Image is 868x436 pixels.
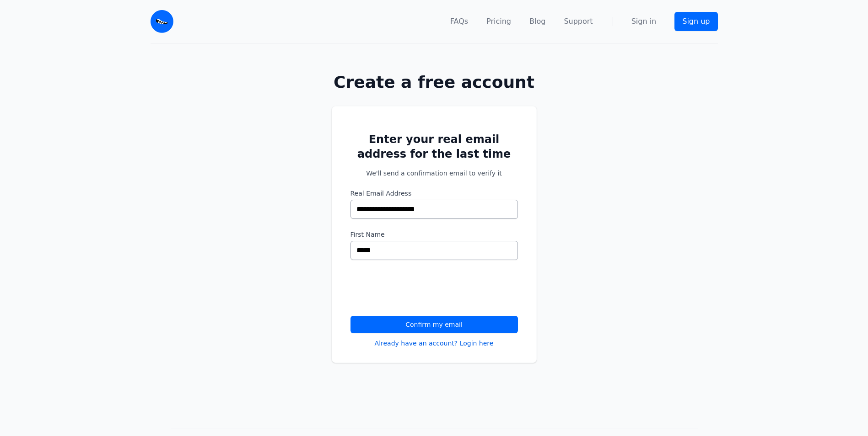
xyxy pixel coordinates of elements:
[350,132,518,161] h2: Enter your real email address for the last time
[151,10,173,33] img: Email Monster
[350,230,518,239] label: First Name
[375,339,494,348] a: Already have an account? Login here
[350,189,518,198] label: Real Email Address
[529,16,545,27] a: Blog
[450,16,468,27] a: FAQs
[564,16,593,27] a: Support
[674,12,717,31] a: Sign up
[631,16,657,27] a: Sign in
[350,316,518,333] button: Confirm my email
[350,271,490,307] iframe: reCAPTCHA
[486,16,511,27] a: Pricing
[302,73,566,91] h1: Create a free account
[350,169,518,178] p: We'll send a confirmation email to verify it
